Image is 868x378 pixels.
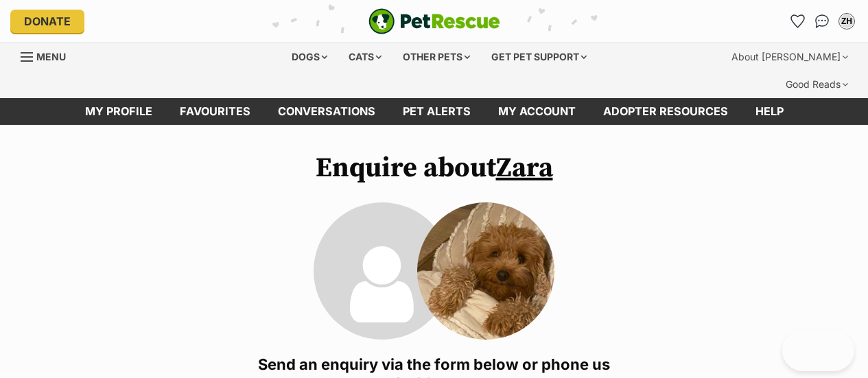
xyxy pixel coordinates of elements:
a: Help [742,98,797,125]
a: Zara [496,151,553,185]
a: Favourites [166,98,264,125]
div: About [PERSON_NAME] [722,43,858,71]
a: Pet alerts [389,98,484,125]
ul: Account quick links [786,10,858,32]
span: Menu [36,51,66,62]
a: Favourites [786,10,808,32]
a: Conversations [811,10,833,32]
a: Adopter resources [589,98,742,125]
img: chat-41dd97257d64d25036548639549fe6c8038ab92f7586957e7f3b1b290dea8141.svg [815,14,830,28]
a: conversations [264,98,389,125]
h1: Enquire about [215,152,654,184]
a: Menu [21,43,75,68]
iframe: Help Scout Beacon - Open [782,330,854,371]
div: Good Reads [776,71,858,98]
a: Donate [10,10,84,33]
a: My profile [71,98,166,125]
div: Other pets [393,43,480,71]
a: PetRescue [368,8,500,34]
div: Get pet support [482,43,596,71]
a: My account [484,98,589,125]
div: Dogs [282,43,337,71]
img: Zara [417,202,554,340]
button: My account [836,10,858,32]
div: ZH [840,14,854,28]
div: Cats [339,43,391,71]
img: logo-e224e6f780fb5917bec1dbf3a21bbac754714ae5b6737aabdf751b685950b380.svg [368,8,500,34]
